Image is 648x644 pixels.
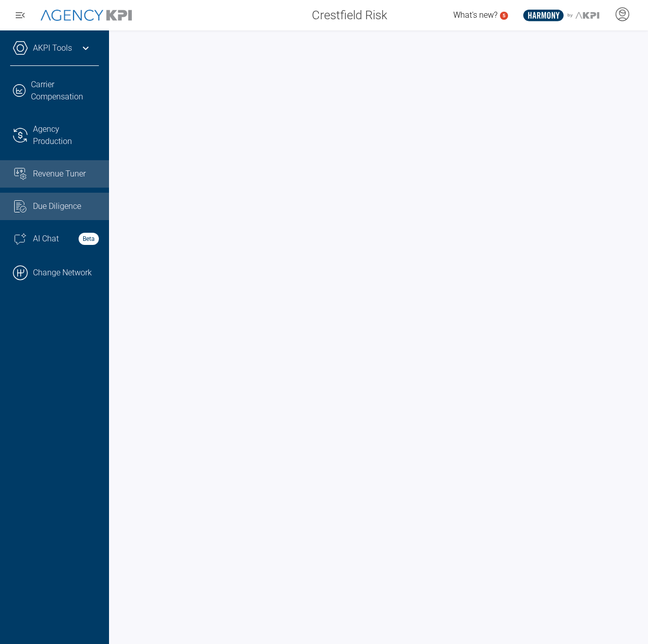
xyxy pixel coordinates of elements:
[33,42,72,54] a: AKPI Tools
[500,12,508,20] a: 5
[312,6,387,24] span: Crestfield Risk
[453,10,497,20] span: What's new?
[33,233,59,245] span: AI Chat
[33,123,99,148] span: Agency Production
[33,200,81,212] span: Due Diligence
[33,168,86,180] span: Revenue Tuner
[502,13,506,18] text: 5
[41,10,132,21] img: AgencyKPI
[79,233,99,245] strong: Beta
